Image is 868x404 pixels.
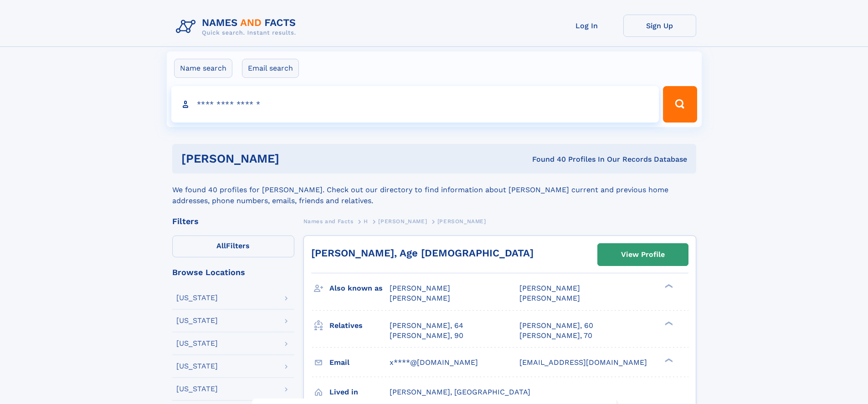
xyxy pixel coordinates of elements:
[519,321,593,331] a: [PERSON_NAME], 60
[663,283,673,289] div: ❯
[364,215,368,227] a: H
[519,294,580,302] span: [PERSON_NAME]
[329,384,390,400] h3: Lived in
[176,363,218,370] div: [US_STATE]
[216,241,226,250] span: All
[172,268,294,276] div: Browse Locations
[598,244,688,266] a: View Profile
[172,15,303,39] img: Logo Names and Facts
[172,235,294,257] label: Filters
[172,217,294,225] div: Filters
[437,218,486,225] span: [PERSON_NAME]
[329,355,390,370] h3: Email
[519,284,580,292] span: [PERSON_NAME]
[550,15,623,37] a: Log In
[390,321,463,331] a: [PERSON_NAME], 64
[176,385,218,393] div: [US_STATE]
[378,215,427,227] a: [PERSON_NAME]
[303,215,354,227] a: Names and Facts
[329,281,390,296] h3: Also known as
[174,59,232,78] label: Name search
[390,331,463,341] a: [PERSON_NAME], 90
[519,331,592,341] a: [PERSON_NAME], 70
[181,153,406,164] h1: [PERSON_NAME]
[172,174,696,206] div: We found 40 profiles for [PERSON_NAME]. Check out our directory to find information about [PERSON...
[311,247,534,259] a: [PERSON_NAME], Age [DEMOGRAPHIC_DATA]
[329,318,390,333] h3: Relatives
[621,244,665,265] div: View Profile
[242,59,299,78] label: Email search
[519,358,647,367] span: [EMAIL_ADDRESS][DOMAIN_NAME]
[623,15,696,37] a: Sign Up
[390,284,450,292] span: [PERSON_NAME]
[176,340,218,347] div: [US_STATE]
[663,357,673,363] div: ❯
[378,218,427,225] span: [PERSON_NAME]
[663,86,697,123] button: Search Button
[364,218,368,225] span: H
[663,320,673,326] div: ❯
[390,388,530,396] span: [PERSON_NAME], [GEOGRAPHIC_DATA]
[176,317,218,324] div: [US_STATE]
[171,86,659,123] input: search input
[406,154,687,164] div: Found 40 Profiles In Our Records Database
[390,294,450,302] span: [PERSON_NAME]
[176,294,218,302] div: [US_STATE]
